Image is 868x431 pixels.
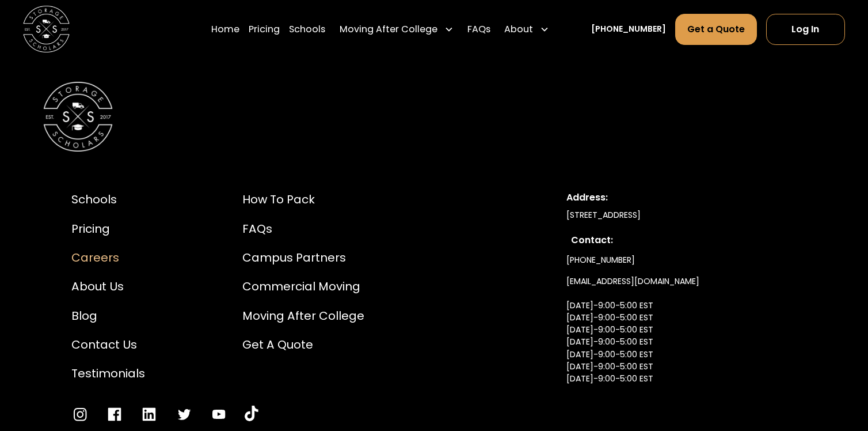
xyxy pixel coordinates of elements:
div: About [504,22,533,36]
a: Log In [766,13,845,44]
a: Schools [289,13,325,45]
div: Contact: [571,233,792,247]
a: Home [211,13,239,45]
div: Moving After College [340,22,437,36]
a: Contact Us [71,336,145,353]
a: Moving After College [242,307,364,324]
img: Storage Scholars Logomark. [43,82,113,152]
a: Pricing [71,220,145,237]
a: FAQs [242,220,364,237]
a: About Us [71,278,145,295]
a: [PHONE_NUMBER] [591,23,666,35]
a: How to Pack [242,191,364,208]
a: Testimonials [71,365,145,382]
a: [EMAIL_ADDRESS][DOMAIN_NAME][DATE]-9:00-5:00 EST[DATE]-9:00-5:00 EST[DATE]-9:00-5:00 EST[DATE]-9:... [566,271,699,414]
a: Go to YouTube [210,406,227,423]
a: Commercial Moving [242,278,364,295]
a: Go to YouTube [245,406,258,423]
a: Go to Facebook [106,406,123,423]
a: [PHONE_NUMBER] [566,249,635,271]
a: Go to Instagram [71,406,89,423]
a: FAQs [467,13,490,45]
div: Address: [566,191,797,205]
a: Blog [71,307,145,324]
a: Careers [71,249,145,266]
a: Schools [71,191,145,208]
a: Get a Quote [242,336,364,353]
div: [STREET_ADDRESS] [566,209,797,221]
a: Pricing [249,13,280,45]
div: About [500,13,554,45]
img: Storage Scholars main logo [23,6,69,52]
div: Moving After College [335,13,458,45]
a: Go to Twitter [176,406,193,423]
a: Campus Partners [242,249,364,266]
a: Get a Quote [675,13,757,44]
a: Go to LinkedIn [140,406,158,423]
